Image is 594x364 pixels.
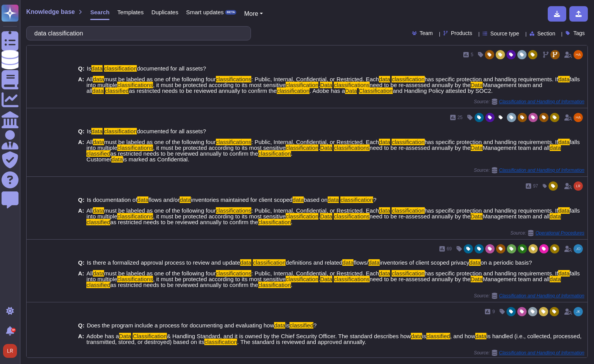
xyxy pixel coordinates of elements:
[216,139,252,145] mark: classifications
[318,276,320,282] span: .
[277,87,310,94] mark: classification
[180,196,191,203] mark: data
[471,213,483,220] mark: Data
[87,259,240,266] span: Is there a formalized approval process to review and update
[216,207,252,214] mark: classifications
[320,144,332,151] mark: Data
[110,150,258,157] span: as restricted needs to be reviewed annually to confirm the
[78,128,84,134] b: Q:
[251,76,379,82] span: : Public, Internal, Confidential, or Restricted. Each
[353,259,368,266] span: flows/
[379,76,390,82] mark: data
[78,197,84,203] b: Q:
[342,259,353,266] mark: data
[474,167,584,173] span: Source:
[78,270,84,288] b: A:
[110,282,258,288] span: as restricted needs to be reviewed annually to confirm the
[458,115,463,120] span: 25
[129,87,277,94] span: as restricted needs to be reviewed annually to confirm the
[471,144,483,151] mark: Data
[334,213,370,220] mark: classifications
[313,322,316,329] span: ?
[286,276,318,282] mark: classification
[334,82,370,88] mark: classifications
[93,270,104,277] mark: data
[483,276,549,282] span: Management team and all
[137,196,148,203] mark: data
[318,82,320,88] span: .
[370,276,471,282] span: need to be re-assessed annually by the
[91,128,103,134] mark: data
[380,259,469,266] span: inventories of client scoped privacy
[87,322,274,329] span: Does the program include a process for documenting and evaluating how
[11,328,16,332] div: 9+
[104,270,215,277] span: must be labeled as one of the following four
[78,322,84,328] b: Q:
[447,247,452,251] span: 69
[78,139,84,162] b: A:
[86,333,119,339] span: Adobe has a
[483,213,549,220] span: Management team and all
[78,208,84,225] b: A:
[137,65,206,72] span: documented for all assets?
[86,270,580,282] span: falls into multiple
[369,259,380,266] mark: data
[78,76,84,94] b: A:
[574,181,583,191] img: user
[274,322,285,329] mark: data
[216,270,252,277] mark: classifications
[291,282,293,288] span: .
[345,87,357,94] mark: Data
[117,82,153,88] mark: classifications
[471,82,483,88] mark: Data
[251,207,379,214] span: : Public, Internal, Confidential, or Restricted. Each
[104,128,137,134] mark: classification
[499,168,584,173] span: Classification and Handling of Information
[119,333,131,339] mark: Data
[537,31,555,36] span: Section
[392,207,424,214] mark: classification
[167,333,411,339] span: & Handling Standard, and it is owned by the Chief Security Officer. The standard describes how
[117,213,153,220] mark: classifications
[244,9,263,18] button: More
[240,259,251,266] mark: data
[379,270,390,277] mark: data
[117,9,143,15] span: Templates
[425,270,559,277] span: has specific protection and handling requirements. If
[153,213,286,220] span: , it must be protected according to its most sensitive
[78,260,84,265] b: Q:
[204,339,237,345] mark: classification
[425,76,559,82] span: has specific protection and handling requirements. If
[450,333,475,339] span: , and how
[251,270,379,277] span: : Public, Internal, Confidential, or Restricted. Each
[104,76,215,82] span: must be labeled as one of the following four
[320,82,332,88] mark: Data
[574,113,583,122] img: user
[370,144,471,151] span: need to be re-assessed annually by the
[340,196,373,203] mark: classification
[285,322,289,329] span: is
[86,333,581,345] span: is handled (i.e., collected, processed, transmitted, stored, or destroyed) based on its
[286,82,318,88] mark: classification
[153,276,286,282] span: , it must be protected according to its most sensitive
[474,293,584,299] span: Source:
[216,76,252,82] mark: classifications
[30,27,243,40] input: Search a question or template...
[86,150,292,163] span: . Customer
[420,30,433,36] span: Team
[304,196,328,203] span: based on
[370,82,471,88] span: need to be re-assessed annually by the
[293,196,304,203] mark: data
[153,144,286,151] span: , it must be protected according to its most sensitive
[86,207,93,214] span: All
[258,282,291,288] mark: classification
[318,213,320,220] span: .
[258,150,291,157] mark: classification
[86,76,580,88] span: falls into multiple
[373,196,376,203] span: ?
[26,9,75,15] span: Knowledge base
[370,213,471,220] span: need to be re-assessed annually by the
[286,144,318,151] mark: classification
[137,128,206,134] span: documented for all assets?
[86,207,580,220] span: falls into multiple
